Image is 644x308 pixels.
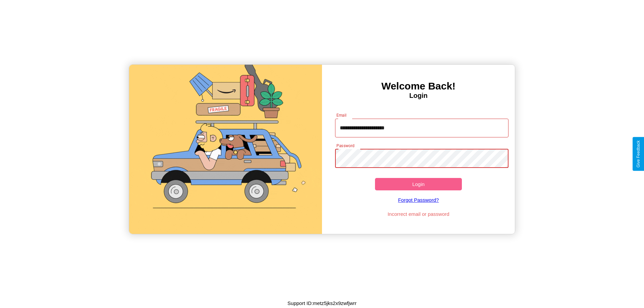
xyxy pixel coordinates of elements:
div: Give Feedback [636,140,641,168]
label: Email [336,112,347,118]
button: Login [375,178,462,190]
label: Password [336,143,354,148]
h3: Welcome Back! [322,80,515,92]
p: Incorrect email or password [332,209,505,219]
a: Forgot Password? [332,190,505,209]
p: Support ID: metz5jks2x9zwfjwrr [287,299,357,308]
h4: Login [322,92,515,100]
img: gif [129,65,322,234]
